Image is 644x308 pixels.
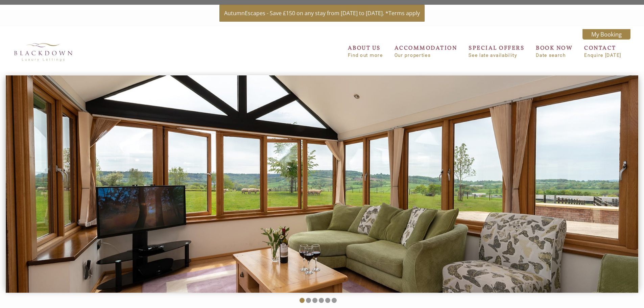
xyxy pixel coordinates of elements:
[348,44,383,58] a: ABOUT USFind out more
[584,44,621,58] a: CONTACTEnquire [DATE]
[9,39,77,65] img: Blackdown Luxury Lettings
[582,29,630,40] a: My Booking
[348,53,383,58] small: Find out more
[219,5,425,22] a: AutumnEscapes - Save £150 on any stay from [DATE] to [DATE]. *Terms apply
[395,44,457,58] a: ACCOMMODATIONOur properties
[469,53,524,58] small: See late availability
[536,53,573,58] small: Date search
[584,53,621,58] small: Enquire [DATE]
[536,44,573,58] a: BOOK NOWDate search
[395,53,457,58] small: Our properties
[469,44,524,58] a: SPECIAL OFFERSSee late availability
